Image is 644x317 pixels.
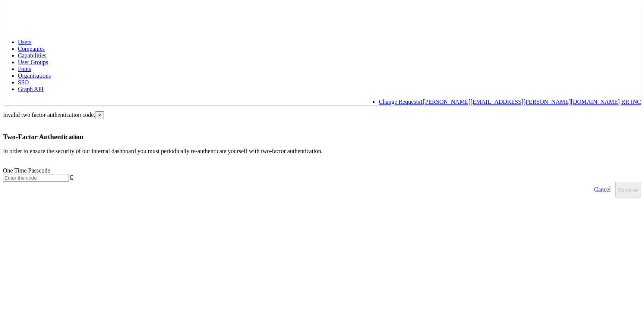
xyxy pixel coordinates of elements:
[18,79,29,86] a: SSO
[18,66,31,72] a: Fonts
[18,46,45,52] a: Companies
[98,112,101,118] span: ×
[621,99,641,105] a: RR INC
[3,148,641,155] p: In order to ensure the security of our internal dashboard you must periodically re-authenticate y...
[3,174,69,182] input: Enter the code
[423,99,620,105] a: [PERSON_NAME][EMAIL_ADDRESS][PERSON_NAME][DOMAIN_NAME]
[590,182,615,198] a: Cancel
[18,59,48,65] a: User Groups
[18,86,44,92] a: Graph API
[379,99,423,105] a: Change Requests1
[18,72,51,79] a: Organisations
[3,133,641,141] h3: Two-Factor Authentication
[420,99,423,105] span: 1
[18,52,46,59] a: Capabilities
[3,111,641,119] div: Invalid two factor authentication code.
[95,111,104,119] button: Close
[18,39,31,45] a: Users
[615,182,641,198] button: Continue
[3,167,50,174] label: One Time Passcode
